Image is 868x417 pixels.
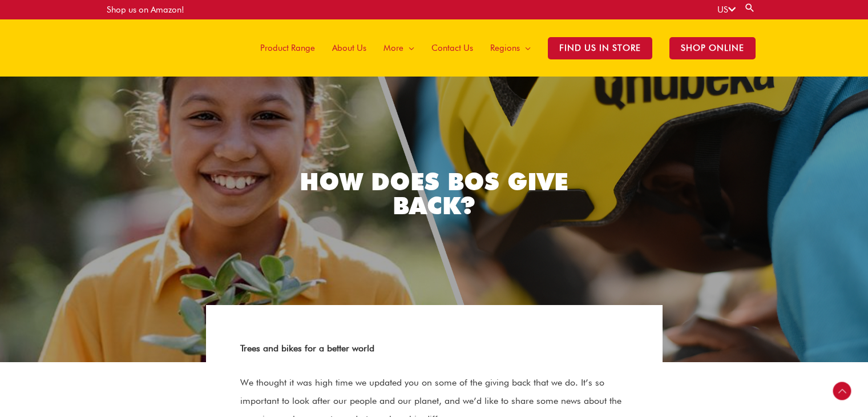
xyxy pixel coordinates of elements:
nav: Site Navigation [243,19,764,77]
b: Trees and bikes for a better world [240,343,374,354]
span: About Us [332,31,366,65]
a: SHOP ONLINE [661,19,764,77]
a: Product Range [252,19,324,77]
span: Find Us in Store [548,37,652,59]
span: Regions [490,31,520,65]
span: Product Range [260,31,315,65]
a: US [717,5,736,15]
span: Contact Us [431,31,473,65]
a: Contact Us [423,19,482,77]
a: Search button [744,2,756,13]
a: About Us [324,19,375,77]
a: More [375,19,423,77]
span: More [383,31,403,65]
span: SHOP ONLINE [669,37,756,59]
a: Regions [482,19,539,77]
h2: How does BOS give back? [269,170,600,218]
a: Find Us in Store [539,19,661,77]
img: BOS United States [104,29,143,67]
